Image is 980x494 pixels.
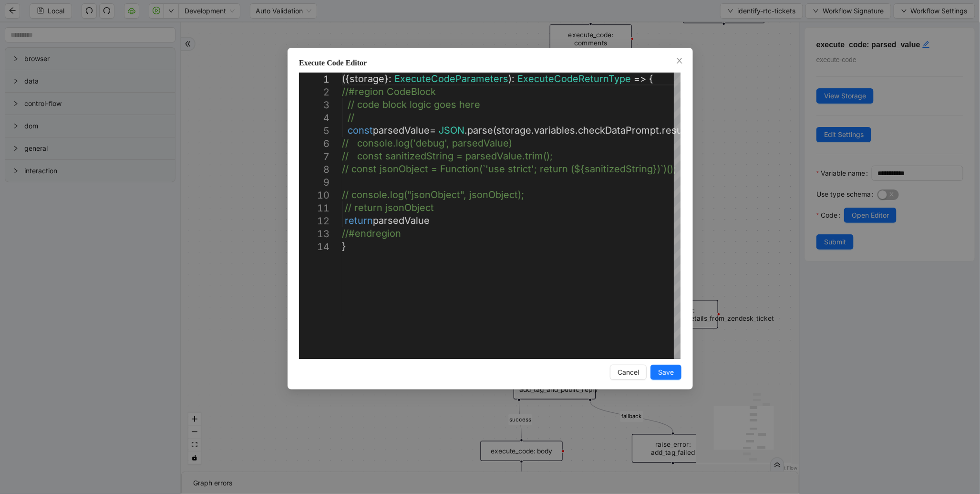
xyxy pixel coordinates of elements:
[299,73,330,86] div: 1
[676,57,683,64] span: close
[342,73,350,84] span: ({
[342,137,512,149] span: // console.log('debug', parsedValue)
[373,125,430,136] span: parsedValue
[342,228,401,239] span: //#endregion
[373,215,430,226] span: parsedValue
[348,125,373,136] span: const
[508,73,515,84] span: ):
[659,125,662,136] span: .
[342,86,436,97] span: //#region CodeBlock
[467,125,493,136] span: parse
[674,56,685,66] button: Close
[299,189,330,202] div: 10
[299,241,330,253] div: 14
[345,202,434,213] span: // return jsonObject
[650,365,681,380] button: Save
[299,99,330,112] div: 3
[496,125,531,136] span: storage
[342,241,346,252] span: }
[575,125,578,136] span: .
[439,125,464,136] span: JSON
[299,57,681,69] div: Execute Code Editor
[299,228,330,241] div: 13
[342,163,558,175] span: // const jsonObject = Function(`'use strict'; retu
[348,112,354,123] span: //
[464,125,467,136] span: .
[299,163,330,176] div: 8
[342,150,553,162] span: // const sanitizedString = parsedValue.trim();
[658,367,674,378] span: Save
[299,112,330,125] div: 4
[299,137,330,150] div: 6
[493,125,496,136] span: (
[610,365,647,380] button: Cancel
[299,150,330,163] div: 7
[299,86,330,99] div: 2
[350,73,384,84] span: storage
[534,125,575,136] span: variables
[299,125,330,137] div: 5
[394,73,508,84] span: ExecuteCodeParameters
[558,163,676,175] span: rn (${sanitizedString})`)();
[430,125,436,136] span: =
[649,73,653,84] span: {
[299,176,330,189] div: 9
[517,73,631,84] span: ExecuteCodeReturnType
[578,125,659,136] span: checkDataPrompt
[342,189,524,200] span: // console.log("jsonObject", jsonObject);
[531,125,534,136] span: .
[348,99,480,110] span: // code block logic goes here
[662,125,688,136] span: result
[634,73,646,84] span: =>
[345,215,373,226] span: return
[299,215,330,228] div: 12
[384,73,392,84] span: }:
[618,367,639,378] span: Cancel
[299,202,330,215] div: 11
